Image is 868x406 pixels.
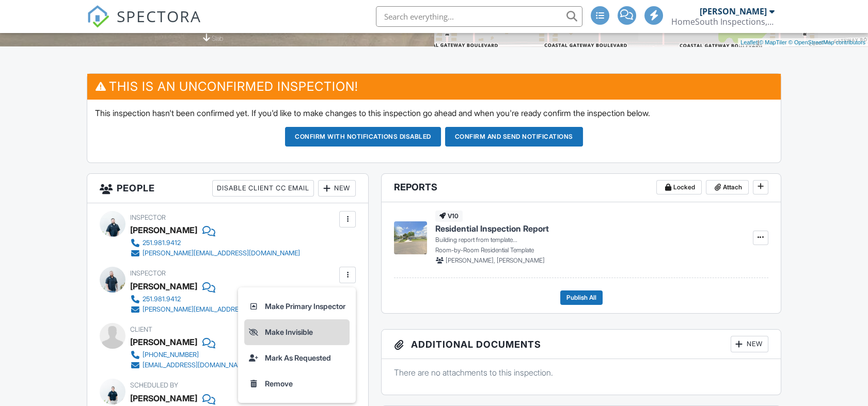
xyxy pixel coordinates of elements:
[130,304,300,315] a: [PERSON_NAME][EMAIL_ADDRESS][DOMAIN_NAME]
[87,74,781,99] h3: This is an Unconfirmed Inspection!
[130,294,300,304] a: 251.981.9412
[130,391,197,406] div: [PERSON_NAME]
[87,174,368,203] h3: People
[740,39,757,45] a: Leaflet
[244,345,350,371] a: Mark As Requested
[244,319,350,345] a: Make Invisible
[212,180,314,197] div: Disable Client CC Email
[130,248,300,258] a: [PERSON_NAME][EMAIL_ADDRESS][DOMAIN_NAME]
[382,330,780,359] h3: Additional Documents
[143,305,300,314] div: [PERSON_NAME][EMAIL_ADDRESS][DOMAIN_NAME]
[130,334,197,350] div: [PERSON_NAME]
[130,238,300,248] a: 251.981.9412
[671,17,775,27] div: HomeSouth Inspections, LLC
[318,180,356,197] div: New
[143,249,300,257] div: [PERSON_NAME][EMAIL_ADDRESS][DOMAIN_NAME]
[130,222,197,238] div: [PERSON_NAME]
[143,361,249,369] div: [EMAIL_ADDRESS][DOMAIN_NAME]
[130,326,152,333] span: Client
[394,367,768,378] p: There are no attachments to this inspection.
[700,6,767,17] div: [PERSON_NAME]
[376,6,582,27] input: Search everything...
[731,336,768,352] div: New
[130,279,197,294] div: [PERSON_NAME]
[87,14,201,36] a: SPECTORA
[738,38,868,47] div: |
[244,294,350,319] a: Make Primary Inspector
[117,5,201,27] span: SPECTORA
[95,107,773,119] p: This inspection hasn't been confirmed yet. If you'd like to make changes to this inspection go ah...
[212,35,223,42] span: slab
[130,350,249,360] a: [PHONE_NUMBER]
[130,360,249,370] a: [EMAIL_ADDRESS][DOMAIN_NAME]
[143,351,199,359] div: [PHONE_NUMBER]
[130,214,166,221] span: Inspector
[143,239,181,247] div: 251.981.9412
[244,371,350,397] a: Remove
[130,381,178,389] span: Scheduled By
[759,39,787,45] a: © MapTiler
[788,39,865,45] a: © OpenStreetMap contributors
[87,5,109,28] img: The Best Home Inspection Software - Spectora
[143,295,181,303] div: 251.981.9412
[130,269,166,277] span: Inspector
[445,127,583,147] button: Confirm and send notifications
[285,127,441,147] button: Confirm with notifications disabled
